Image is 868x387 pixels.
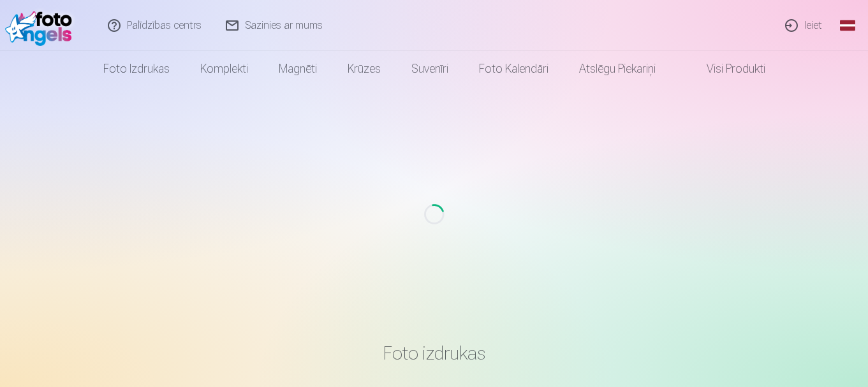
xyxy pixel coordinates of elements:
a: Krūzes [332,51,396,87]
a: Foto izdrukas [88,51,185,87]
a: Atslēgu piekariņi [564,51,671,87]
a: Foto kalendāri [464,51,564,87]
a: Visi produkti [671,51,781,87]
h3: Foto izdrukas [62,342,807,365]
a: Suvenīri [396,51,464,87]
a: Komplekti [185,51,263,87]
a: Magnēti [263,51,332,87]
img: /fa1 [5,5,78,46]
